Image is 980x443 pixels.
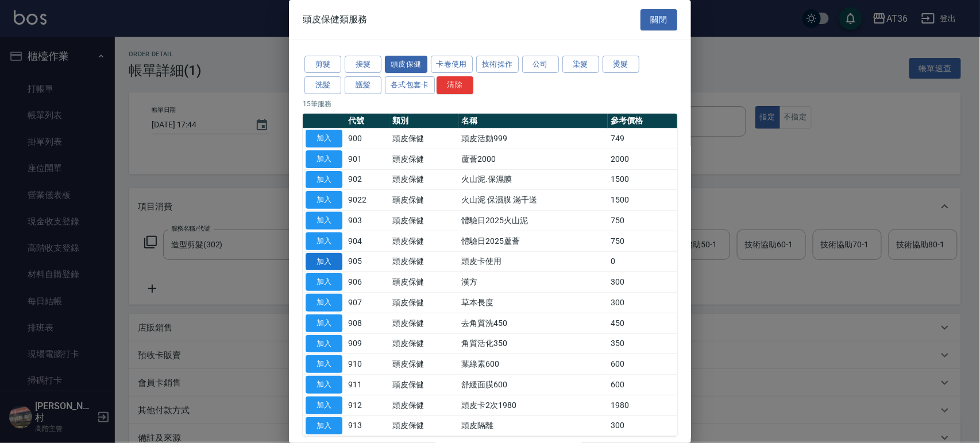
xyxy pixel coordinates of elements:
button: 染髮 [562,56,599,73]
td: 9022 [345,190,389,211]
td: 0 [608,251,677,272]
td: 300 [608,415,677,436]
td: 頭皮保健 [389,231,459,251]
td: 頭皮保健 [389,313,459,333]
td: 頭皮保健 [389,375,459,395]
button: 技術操作 [476,56,519,73]
td: 749 [608,129,677,149]
td: 頭皮保健 [389,333,459,354]
td: 頭皮保健 [389,395,459,415]
button: 加入 [306,212,342,230]
td: 912 [345,395,389,415]
button: 清除 [437,76,473,94]
button: 頭皮保健 [385,56,427,73]
td: 草本長度 [459,293,608,313]
button: 接髮 [345,56,381,73]
button: 燙髮 [603,56,639,73]
button: 加入 [306,150,342,168]
td: 910 [345,354,389,375]
td: 頭皮保健 [389,354,459,375]
td: 1500 [608,169,677,190]
td: 體驗日2025火山泥 [459,211,608,231]
td: 913 [345,415,389,436]
td: 450 [608,313,677,333]
button: 加入 [306,335,342,353]
td: 頭皮卡使用 [459,251,608,272]
p: 15 筆服務 [303,99,677,109]
td: 1980 [608,395,677,415]
button: 護髮 [345,76,381,94]
td: 頭皮保健 [389,415,459,436]
td: 葉綠素600 [459,354,608,375]
td: 漢方 [459,272,608,293]
td: 600 [608,375,677,395]
td: 909 [345,333,389,354]
th: 代號 [345,114,389,129]
td: 900 [345,129,389,149]
td: 300 [608,293,677,313]
td: 750 [608,231,677,251]
td: 2000 [608,149,677,169]
button: 加入 [306,294,342,312]
button: 加入 [306,376,342,394]
td: 頭皮保健 [389,211,459,231]
td: 頭皮保健 [389,129,459,149]
th: 類別 [389,114,459,129]
td: 頭皮保健 [389,190,459,211]
td: 911 [345,375,389,395]
td: 350 [608,333,677,354]
td: 頭皮保健 [389,272,459,293]
button: 各式包套卡 [385,76,435,94]
button: 加入 [306,232,342,250]
td: 頭皮保健 [389,149,459,169]
td: 頭皮保健 [389,251,459,272]
td: 火山泥.保濕膜 [459,169,608,190]
td: 去角質洗450 [459,313,608,333]
td: 頭皮保健 [389,293,459,313]
td: 火山泥 保濕膜 滿千送 [459,190,608,211]
button: 公司 [522,56,559,73]
td: 904 [345,231,389,251]
td: 頭皮隔離 [459,415,608,436]
td: 905 [345,251,389,272]
button: 卡卷使用 [431,56,473,73]
td: 角質活化350 [459,333,608,354]
td: 750 [608,211,677,231]
button: 加入 [306,417,342,435]
span: 頭皮保健類服務 [303,14,367,25]
td: 903 [345,211,389,231]
td: 舒緩面膜600 [459,375,608,395]
button: 加入 [306,171,342,189]
td: 1500 [608,190,677,211]
button: 加入 [306,355,342,373]
td: 906 [345,272,389,293]
button: 加入 [306,191,342,209]
button: 洗髮 [304,76,341,94]
td: 頭皮保健 [389,169,459,190]
td: 頭皮活動999 [459,129,608,149]
button: 加入 [306,397,342,414]
button: 加入 [306,314,342,332]
button: 加入 [306,253,342,271]
button: 加入 [306,130,342,147]
button: 關閉 [641,9,677,30]
td: 300 [608,272,677,293]
th: 參考價格 [608,114,677,129]
button: 剪髮 [304,56,341,73]
td: 蘆薈2000 [459,149,608,169]
td: 901 [345,149,389,169]
th: 名稱 [459,114,608,129]
td: 600 [608,354,677,375]
td: 體驗日2025蘆薈 [459,231,608,251]
td: 908 [345,313,389,333]
td: 907 [345,293,389,313]
td: 902 [345,169,389,190]
button: 加入 [306,273,342,291]
td: 頭皮卡2次1980 [459,395,608,415]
